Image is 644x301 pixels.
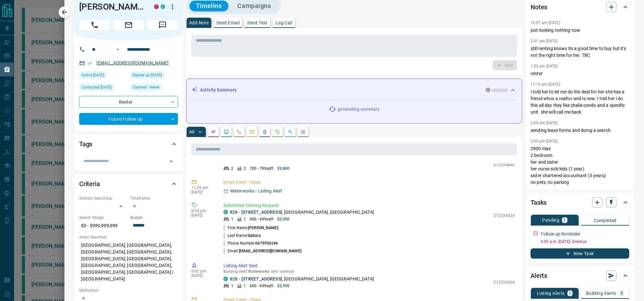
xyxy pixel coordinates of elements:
[244,283,246,289] p: 1
[223,233,261,238] p: Last Name:
[542,218,559,222] p: Pending
[79,96,178,108] div: Renter
[594,218,616,223] p: Completed
[247,21,268,25] p: Send Text
[531,45,629,59] p: still renting knows its a good time to buy but it's not the right time for her. TBC
[248,226,278,230] span: [PERSON_NAME]
[230,188,282,194] p: Waterworks - Listing Alert
[191,209,214,213] p: 6:04 pm
[537,291,565,296] p: Listing Alerts
[531,89,629,116] p: I told her to let me do the deal for her she has a friend whos a realtor and is new. I told her i...
[620,291,623,296] p: 3
[277,216,290,222] p: $2,950
[191,190,214,194] p: [DATE]
[79,176,178,192] div: Criteria
[531,268,629,283] div: Alerts
[79,288,178,293] p: Motivation:
[248,233,261,238] span: Gabura
[586,291,616,296] p: Building Alerts
[223,277,228,281] div: condos.ca
[531,248,629,259] button: New Task
[161,4,165,9] div: condos.ca
[223,262,514,269] p: Listing Alert Sent
[239,249,301,253] span: [EMAIL_ADDRESS][DOMAIN_NAME]
[79,195,127,201] p: Actively Searching:
[79,215,127,220] p: Search Range:
[249,129,255,134] svg: Emails
[192,84,517,96] div: Activity Summary
[211,129,216,134] svg: Notes
[191,269,214,273] p: 6:02 pm
[79,72,127,81] div: Fri Aug 15 2025
[191,185,214,190] p: 11:24 pm
[96,60,169,65] a: [EMAIL_ADDRESS][DOMAIN_NAME]
[79,2,145,12] h1: [PERSON_NAME]
[223,248,301,254] p: Email:
[531,70,629,77] p: renter
[231,216,233,222] p: 1
[494,213,514,219] p: C12334324
[541,239,629,245] p: 6:00 a.m. [DATE] - Overdue
[79,20,110,30] span: Call
[223,210,228,214] div: condos.ca
[223,240,278,246] p: Phone Number:
[79,179,100,189] h2: Criteria
[531,2,547,12] h2: Notes
[130,215,178,220] p: Budget:
[231,166,233,171] p: 2
[79,234,178,240] p: Areas Searched:
[154,4,159,9] div: property.ca
[223,269,514,274] p: Building Alert : - sent via email
[189,21,209,25] p: Add Note
[79,139,92,149] h2: Tags
[569,291,571,296] p: 1
[541,231,581,237] p: Follow up Reminder
[250,283,273,289] p: 600 - 699 sqft
[167,157,176,166] button: Open
[130,72,178,81] div: Sun Apr 12 2015
[244,166,246,171] p: 2
[531,82,560,87] p: 11:10 am [DATE]
[531,121,558,125] p: 2:04 pm [DATE]
[230,276,282,281] a: 828 - [STREET_ADDRESS]
[301,129,306,134] svg: Agent Actions
[230,210,282,215] a: 828 - [STREET_ADDRESS]
[81,72,104,78] span: Active [DATE]
[113,20,144,30] span: Email
[147,20,178,30] span: Message
[191,273,214,278] p: [DATE]
[223,202,514,209] p: Submitted Viewing Request
[79,84,127,93] div: Mon Apr 07 2025
[189,1,229,11] button: Timeline
[132,84,160,90] span: Claimed - Never
[216,21,239,25] p: Send Email
[248,269,269,274] span: Waterworks
[223,225,278,231] p: First Name:
[237,129,242,134] svg: Calls
[563,218,566,222] p: 1
[531,127,629,134] p: sending lease forms and doing a search
[494,279,514,285] p: C12334324
[531,145,629,206] p: 2900 max 2 bedroom her and sister her nurse sick kids (1 year) sister chartered accountant (3 yea...
[88,61,92,65] svg: Email Verified
[189,130,194,134] p: All
[230,209,374,216] p: , [GEOGRAPHIC_DATA], [GEOGRAPHIC_DATA]
[531,197,547,208] h2: Tasks
[531,39,558,43] p: 2:01 pm [DATE]
[531,271,547,281] h2: Alerts
[255,241,278,245] span: 6479956246
[494,162,514,168] p: C12334846
[224,129,229,134] svg: Lead Browsing Activity
[275,129,280,134] svg: Requests
[277,283,290,289] p: $2,950
[231,283,233,289] p: 1
[200,87,237,93] p: Activity Summary
[79,240,178,284] p: [GEOGRAPHIC_DATA], [GEOGRAPHIC_DATA], [GEOGRAPHIC_DATA], [GEOGRAPHIC_DATA], [GEOGRAPHIC_DATA], [G...
[114,46,121,53] button: Open
[250,216,273,222] p: 600 - 699 sqft
[223,179,514,186] p: Email Event - Open
[288,129,293,134] svg: Opportunities
[338,106,380,113] p: generating summary
[250,166,273,171] p: 700 - 799 sqft
[244,216,246,222] p: 1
